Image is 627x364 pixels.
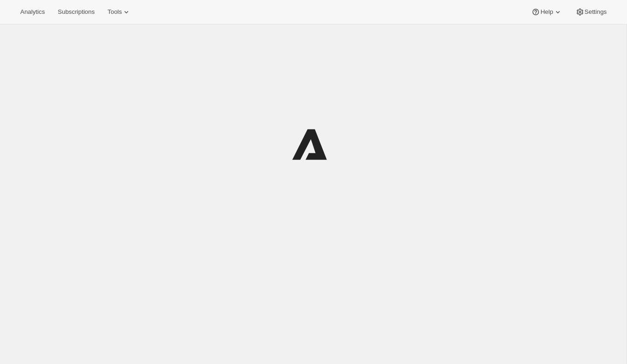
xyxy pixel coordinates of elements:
[526,6,568,18] button: Help
[540,8,553,16] span: Help
[585,8,607,16] span: Settings
[52,6,100,18] button: Subscriptions
[15,6,50,18] button: Analytics
[570,6,612,18] button: Settings
[58,8,95,16] span: Subscriptions
[20,8,45,16] span: Analytics
[102,6,136,18] button: Tools
[107,8,122,16] span: Tools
